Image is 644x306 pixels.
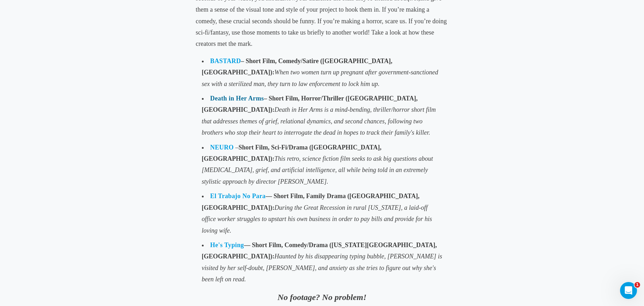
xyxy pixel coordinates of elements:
span: This retro, science fiction film seeks to ask big questions about [MEDICAL_DATA], grief, and arti... [202,155,433,185]
span: Haunted by his disappearing typing bubble, [PERSON_NAME] is visited by her self-doubt, [PERSON_NA... [202,253,442,283]
i: No footage? No problem! [278,293,367,302]
strong: — Short Film, Family Drama ([GEOGRAPHIC_DATA], [GEOGRAPHIC_DATA]): [202,192,420,211]
span: During the Great Recession in rural [US_STATE], a laid-off office worker struggles to upstart his... [202,204,432,234]
a: He's Typing [210,241,244,249]
a: Death in Her Arms [210,95,264,102]
span: Death in Her Arms is a mind-bending, thriller/horror short film that addresses themes of grief, r... [202,106,436,136]
span: When two women turn up pregnant after government-sanctioned sex with a sterilized man, they turn ... [202,69,438,87]
strong: – Short Film, Horror/Thriller ([GEOGRAPHIC_DATA], [GEOGRAPHIC_DATA]): [202,95,418,113]
span: 1 [634,282,640,288]
strong: – Short Film, Comedy/Satire ([GEOGRAPHIC_DATA], [GEOGRAPHIC_DATA]): [202,57,392,76]
span: – [202,144,382,162]
a: BASTARD [210,57,241,65]
strong: — Short Film, Comedy/Drama ([US_STATE][GEOGRAPHIC_DATA], [GEOGRAPHIC_DATA]): [202,241,437,260]
iframe: Intercom live chat [620,282,637,299]
a: NEURO [210,144,234,151]
strong: Short Film, Sci-Fi/Drama ([GEOGRAPHIC_DATA], [GEOGRAPHIC_DATA]): [202,144,382,162]
a: El Trabajo No Para [210,192,266,200]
